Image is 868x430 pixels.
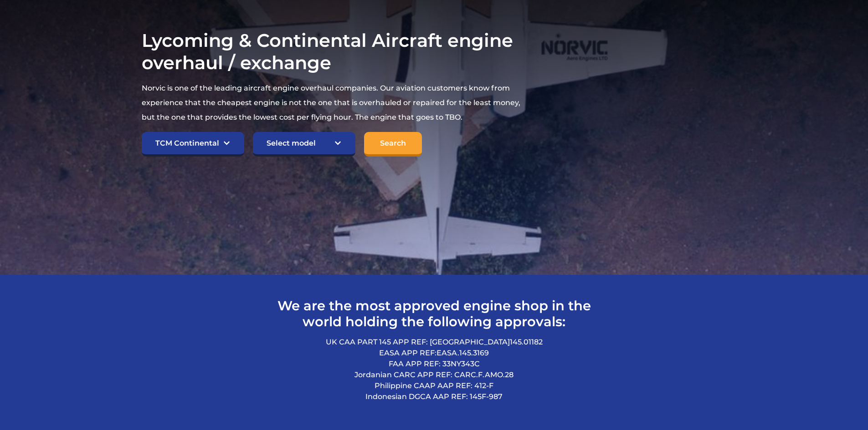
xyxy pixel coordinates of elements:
[142,81,522,125] p: Norvic is one of the leading aircraft engine overhaul companies. Our aviation customers know from...
[437,349,489,357] span: EASA.145.3169
[265,337,603,402] p: UK CAA PART 145 APP REF: [GEOGRAPHIC_DATA]145.01182 EASA APP REF: FAA APP REF: 33NY343C Jordanian...
[364,132,422,157] input: Search
[265,298,603,329] h2: We are the most approved engine shop in the world holding the following approvals:
[142,29,522,74] h1: Lycoming & Continental Aircraft engine overhaul / exchange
